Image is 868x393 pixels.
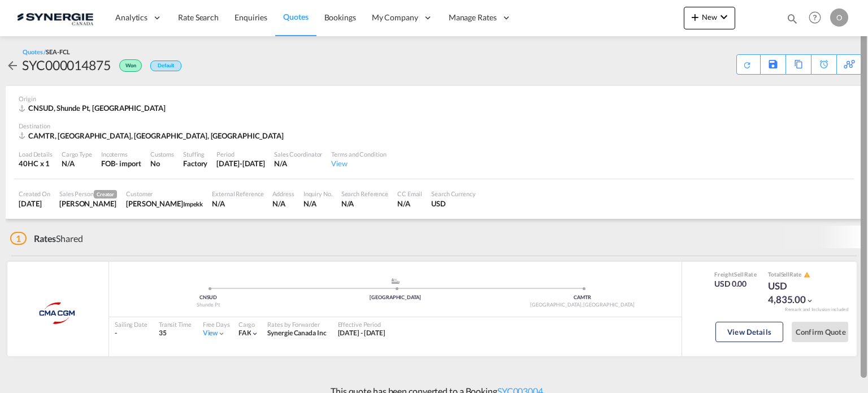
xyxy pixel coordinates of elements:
[212,189,263,198] div: External Reference
[397,189,422,198] div: CC Email
[6,59,19,72] md-icon: icon-arrow-left
[10,232,27,245] span: 1
[159,329,192,338] div: 35
[19,131,287,141] div: CAMTR, Montreal, QC, North America
[101,150,141,158] div: Incoterms
[397,198,422,209] div: N/A
[59,198,117,209] div: Adriana Groposila
[115,158,141,169] div: - import
[331,158,386,169] div: View
[283,12,308,21] span: Quotes
[150,158,174,169] div: No
[786,12,798,25] md-icon: icon-magnify
[10,232,83,245] div: Shared
[267,320,326,329] div: Rates by Forwarder
[830,8,848,27] div: O
[126,198,203,209] div: Ira Kroo
[94,190,117,198] span: Creator
[714,270,757,278] div: Freight Rate
[341,198,388,209] div: N/A
[331,150,386,158] div: Terms and Condition
[203,320,230,329] div: Free Days
[272,189,294,198] div: Address
[19,103,168,113] div: CNSUD, Shunde Pt, Asia
[267,329,326,338] div: Synergie Canada Inc
[743,55,754,70] div: Quote PDF is not available at this time
[267,329,326,337] span: Synergie Canada Inc
[768,270,824,279] div: Total Rate
[111,56,145,74] div: Won
[274,150,322,158] div: Sales Coordinator
[115,320,147,329] div: Sailing Date
[684,7,735,29] button: icon-plus 400-fgNewicon-chevron-down
[688,10,702,24] md-icon: icon-plus 400-fg
[449,12,497,23] span: Manage Rates
[805,8,824,27] span: Help
[235,12,267,22] span: Enquiries
[804,271,810,278] md-icon: icon-alert
[126,189,203,198] div: Customer
[431,189,476,198] div: Search Currency
[62,150,92,158] div: Cargo Type
[59,189,117,198] div: Sales Person
[688,12,731,21] span: New
[125,62,139,73] span: Won
[805,8,830,28] div: Help
[19,150,53,158] div: Load Details
[216,158,265,169] div: 30 Sep 2025
[431,198,476,209] div: USD
[717,10,731,24] md-icon: icon-chevron-down
[23,47,70,56] div: Quotes /SEA-FCL
[303,189,332,198] div: Inquiry No.
[489,301,676,309] div: [GEOGRAPHIC_DATA], [GEOGRAPHIC_DATA]
[19,198,50,209] div: 18 Sep 2025
[19,189,50,198] div: Created On
[238,329,251,337] span: FAK
[19,122,849,130] div: Destination
[101,158,115,169] div: FOB
[776,306,857,313] div: Remark and Inclusion included
[6,56,22,74] div: icon-arrow-left
[115,12,147,23] span: Analytics
[302,294,489,301] div: [GEOGRAPHIC_DATA]
[272,198,294,209] div: N/A
[806,297,814,305] md-icon: icon-chevron-down
[489,294,676,301] div: CAMTR
[389,278,402,284] md-icon: assets/icons/custom/ship-fill.svg
[303,198,332,209] div: N/A
[46,48,70,55] span: SEA-FCL
[19,158,53,169] div: 40HC x 1
[338,329,386,338] div: 18 Sep 2025 - 30 Sep 2025
[743,60,752,70] md-icon: icon-refresh
[203,329,226,338] div: Viewicon-chevron-down
[338,320,386,329] div: Effective Period
[115,329,147,338] div: -
[715,322,783,342] button: View Details
[338,329,386,337] span: [DATE] - [DATE]
[761,55,785,74] div: Save As Template
[251,330,259,338] md-icon: icon-chevron-down
[183,150,207,158] div: Stuffing
[28,103,166,113] span: CNSUD, Shunde Pt, [GEOGRAPHIC_DATA]
[216,150,265,158] div: Period
[22,56,111,74] div: SYC000014875
[29,299,86,327] img: CMA CGM
[34,233,57,244] span: Rates
[372,12,418,23] span: My Company
[150,150,174,158] div: Customs
[212,198,263,209] div: N/A
[183,200,203,208] span: Impekk
[341,189,388,198] div: Search Reference
[786,12,798,29] div: icon-magnify
[115,301,302,309] div: Shunde Pt
[274,158,322,169] div: N/A
[324,12,356,22] span: Bookings
[734,271,744,278] span: Sell
[238,320,259,329] div: Cargo
[159,320,192,329] div: Transit Time
[768,279,824,306] div: USD 4,835.00
[714,278,757,290] div: USD 0.00
[178,12,219,22] span: Rate Search
[62,158,92,169] div: N/A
